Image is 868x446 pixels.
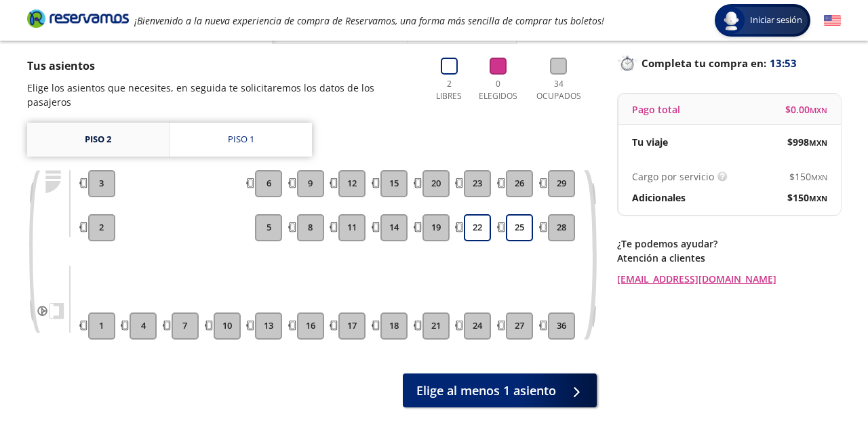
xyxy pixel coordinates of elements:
button: 19 [422,214,450,241]
button: 21 [422,312,450,340]
button: 5 [255,214,282,241]
button: 23 [464,170,491,197]
button: 7 [172,312,199,340]
span: $ 150 [787,190,827,205]
button: 27 [506,312,533,340]
button: 3 [88,170,115,197]
small: MXN [810,105,827,115]
div: Piso 1 [228,133,254,146]
p: Tus asientos [27,58,419,74]
button: 26 [506,170,533,197]
span: 13:53 [770,56,797,71]
button: 10 [214,312,241,340]
button: 18 [380,312,408,340]
small: MXN [809,138,827,148]
a: Piso 2 [27,123,169,157]
p: Atención a clientes [617,251,841,265]
button: 2 [88,214,115,241]
button: 14 [380,214,408,241]
button: 25 [506,214,533,241]
button: 6 [255,170,282,197]
button: 4 [130,312,157,340]
p: Tu viaje [632,135,668,149]
button: 24 [464,312,491,340]
span: $ 998 [787,135,827,149]
button: 29 [548,170,575,197]
a: Piso 1 [170,123,312,157]
a: Brand Logo [27,8,129,33]
p: Adicionales [632,190,686,205]
span: Iniciar sesión [745,14,808,27]
button: 13 [255,312,282,340]
span: $ 0.00 [785,102,827,117]
span: $ 150 [789,169,827,184]
button: 1 [88,312,115,340]
p: Elige los asientos que necesites, en seguida te solicitaremos los datos de los pasajeros [27,81,419,109]
button: 8 [297,214,324,241]
small: MXN [811,172,827,182]
button: 16 [297,312,324,340]
p: Completa tu compra en : [617,54,841,73]
button: Elige al menos 1 asiento [403,373,597,407]
button: 20 [422,170,450,197]
p: 34 Ocupados [531,78,587,102]
i: Brand Logo [27,8,129,28]
p: 0 Elegidos [475,78,521,102]
em: ¡Bienvenido a la nueva experiencia de compra de Reservamos, una forma más sencilla de comprar tus... [134,14,604,27]
button: 15 [380,170,408,197]
button: 9 [297,170,324,197]
small: MXN [809,193,827,203]
button: 17 [338,312,366,340]
p: ¿Te podemos ayudar? [617,237,841,251]
button: 28 [548,214,575,241]
button: 12 [338,170,366,197]
button: English [824,12,841,29]
button: 36 [548,312,575,340]
button: 11 [338,214,366,241]
p: Pago total [632,102,680,117]
p: Cargo por servicio [632,169,714,184]
span: Elige al menos 1 asiento [416,382,556,400]
p: 2 Libres [433,78,465,102]
button: 22 [464,214,491,241]
a: [EMAIL_ADDRESS][DOMAIN_NAME] [617,272,841,286]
